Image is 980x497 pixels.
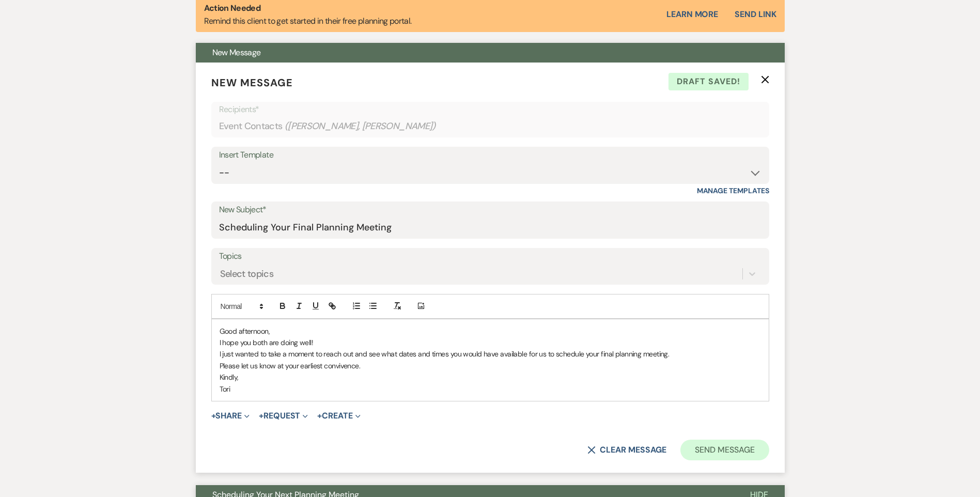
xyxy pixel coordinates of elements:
[735,10,776,19] button: Send Link
[211,412,216,420] span: +
[219,203,761,218] label: New Subject*
[220,325,761,337] p: Good afternoon,
[204,2,412,28] p: Remind this client to get started in their free planning portal.
[259,412,308,420] button: Request
[212,47,261,58] span: New Message
[220,337,761,348] p: I hope you both are doing well!
[668,73,749,90] span: Draft saved!
[220,371,761,383] p: Kindly,
[220,383,761,395] p: Tori
[680,440,769,460] button: Send Message
[285,119,437,133] span: ( [PERSON_NAME], [PERSON_NAME] )
[259,412,263,420] span: +
[219,249,761,264] label: Topics
[204,3,261,13] strong: Action Needed
[211,76,293,89] span: New Message
[587,446,666,454] button: Clear message
[697,186,769,195] a: Manage Templates
[211,412,250,420] button: Share
[219,103,761,116] p: Recipients*
[317,412,322,420] span: +
[219,148,761,163] div: Insert Template
[219,116,761,136] div: Event Contacts
[666,8,718,21] a: Learn More
[220,348,761,360] p: I just wanted to take a moment to reach out and see what dates and times you would have available...
[317,412,360,420] button: Create
[220,360,761,371] p: Please let us know at your earliest convivence.
[220,267,274,281] div: Select topics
